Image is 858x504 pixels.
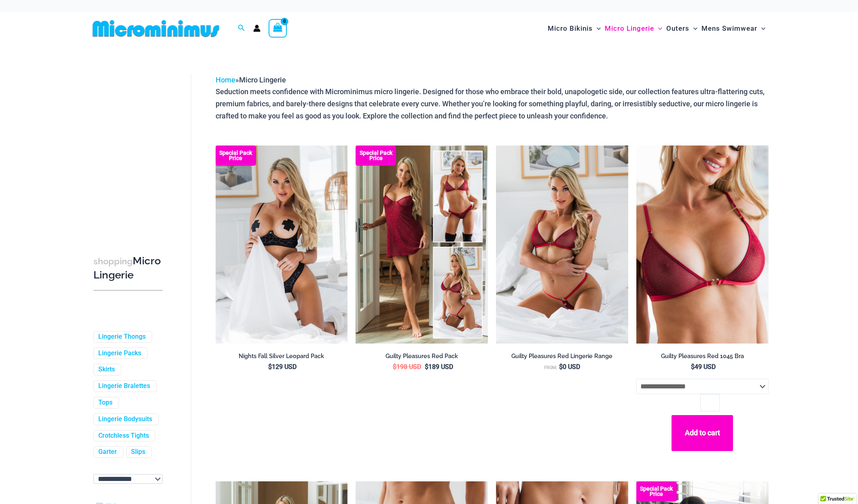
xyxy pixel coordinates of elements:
h3: Micro Lingerie [93,254,163,282]
a: Lingerie Packs [98,349,141,358]
a: Lingerie Thongs [98,333,146,341]
iframe: TrustedSite Certified [93,67,166,229]
span: Menu Toggle [757,18,765,39]
bdi: 0 USD [559,363,580,371]
a: View Shopping Cart, empty [269,19,287,38]
a: Guilty Pleasures Red 1045 Bra [636,352,769,363]
span: Micro Bikinis [548,18,593,39]
img: Guilty Pleasures Red 1045 Bra 689 Micro 05 [496,146,628,344]
a: Micro LingerieMenu ToggleMenu Toggle [603,16,664,41]
h2: Guilty Pleasures Red Pack [356,352,488,360]
a: Guilty Pleasures Red 1045 Bra 689 Micro 05Guilty Pleasures Red 1045 Bra 689 Micro 06Guilty Pleasu... [496,146,628,344]
span: $ [425,363,428,371]
a: Account icon link [253,25,261,32]
a: Nights Fall Silver Leopard Pack [216,352,348,363]
span: $ [268,363,272,371]
img: Nights Fall Silver Leopard 1036 Bra 6046 Thong 09v2 [216,146,348,344]
bdi: 49 USD [691,363,716,371]
input: Product quantity [700,394,719,411]
a: Garter [98,448,117,456]
a: Lingerie Bodysuits [98,415,152,424]
bdi: 189 USD [425,363,453,371]
a: Search icon link [238,23,245,34]
b: Special Pack Price [356,150,396,161]
b: Special Pack Price [636,486,677,497]
span: Micro Lingerie [239,76,286,84]
img: MM SHOP LOGO FLAT [89,19,222,38]
p: Seduction meets confidence with Microminimus micro lingerie. Designed for those who embrace their... [216,86,769,122]
a: Home [216,76,235,84]
h2: Guilty Pleasures Red 1045 Bra [636,352,769,360]
span: Outers [666,18,689,39]
a: Guilty Pleasures Red Collection Pack F Guilty Pleasures Red Collection Pack BGuilty Pleasures Red... [356,146,488,344]
select: wpc-taxonomy-pa_color-745982 [93,474,163,484]
span: $ [691,363,695,371]
button: Add to cart [672,415,733,451]
a: OutersMenu ToggleMenu Toggle [664,16,699,41]
nav: Site Navigation [544,15,769,42]
a: Lingerie Bralettes [98,382,150,390]
span: Menu Toggle [654,18,662,39]
a: Slips [131,448,145,456]
a: Guilty Pleasures Red Lingerie Range [496,352,628,363]
a: Skirts [98,365,115,374]
a: Nights Fall Silver Leopard 1036 Bra 6046 Thong 09v2 Nights Fall Silver Leopard 1036 Bra 6046 Thon... [216,146,348,344]
b: Special Pack Price [216,150,256,161]
h2: Guilty Pleasures Red Lingerie Range [496,352,628,360]
img: Guilty Pleasures Red 1045 Bra 01 [636,146,769,344]
a: Tops [98,399,112,407]
span: shopping [93,256,133,266]
span: Menu Toggle [689,18,697,39]
a: Crotchless Tights [98,432,149,440]
span: From: [544,365,557,370]
img: Guilty Pleasures Red Collection Pack F [356,146,488,344]
span: Menu Toggle [593,18,601,39]
bdi: 198 USD [393,363,421,371]
span: Mens Swimwear [701,18,757,39]
span: Micro Lingerie [605,18,654,39]
a: Mens SwimwearMenu ToggleMenu Toggle [699,16,767,41]
span: $ [393,363,396,371]
a: Guilty Pleasures Red Pack [356,352,488,363]
h2: Nights Fall Silver Leopard Pack [216,352,348,360]
a: Micro BikinisMenu ToggleMenu Toggle [546,16,603,41]
span: $ [559,363,563,371]
a: Guilty Pleasures Red 1045 Bra 01Guilty Pleasures Red 1045 Bra 02Guilty Pleasures Red 1045 Bra 02 [636,146,769,344]
span: » [216,76,286,84]
bdi: 129 USD [268,363,297,371]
